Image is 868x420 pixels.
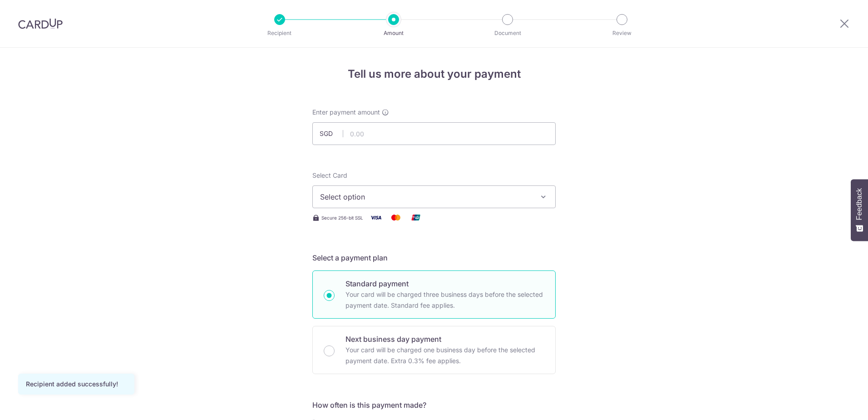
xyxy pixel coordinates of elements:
h5: How often is this payment made? [312,400,556,410]
span: translation missing: en.payables.payment_networks.credit_card.summary.labels.select_card [312,171,347,179]
img: Union Pay [407,212,425,223]
span: Feedback [855,188,863,220]
p: Standard payment [345,278,544,289]
span: Enter payment amount [312,108,380,117]
input: 0.00 [312,122,556,145]
h5: Select a payment plan [312,252,556,263]
img: CardUp [18,18,63,29]
div: Recipient added successfully! [26,380,127,389]
span: Select option [320,191,532,202]
p: Recipient [246,29,313,38]
p: Next business day payment [345,334,544,345]
p: Amount [360,29,427,38]
img: Mastercard [387,212,405,223]
button: Feedback - Show survey [851,179,868,241]
span: Secure 256-bit SSL [321,214,363,221]
p: Your card will be charged three business days before the selected payment date. Standard fee appl... [345,289,544,311]
span: SGD [320,129,343,138]
p: Review [588,29,656,38]
h4: Tell us more about your payment [312,66,556,82]
img: Visa [367,212,385,223]
p: Your card will be charged one business day before the selected payment date. Extra 0.3% fee applies. [345,345,544,366]
p: Document [474,29,541,38]
button: Select option [312,185,556,208]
